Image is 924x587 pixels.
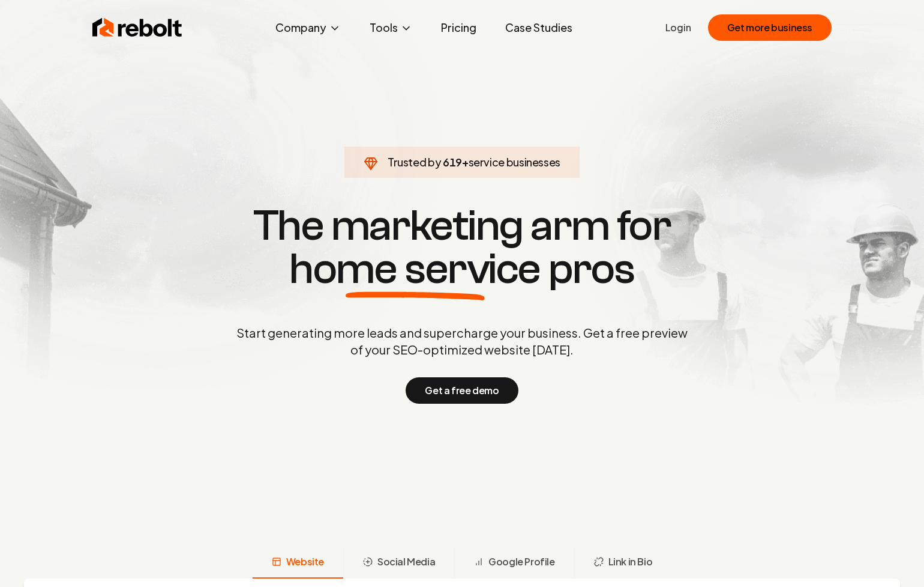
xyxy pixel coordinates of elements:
[574,547,672,579] button: Link in Bio
[234,324,690,358] p: Start generating more leads and supercharge your business. Get a free preview of your SEO-optimiz...
[454,547,574,579] button: Google Profile
[496,16,582,40] a: Case Studies
[377,555,435,569] span: Social Media
[462,155,469,169] span: +
[708,14,832,41] button: Get more business
[388,155,441,169] span: Trusted by
[92,16,182,40] img: Rebolt Logo
[266,16,350,40] button: Company
[488,555,554,569] span: Google Profile
[360,16,422,40] button: Tools
[406,377,518,404] button: Get a free demo
[289,248,541,291] span: home service
[431,16,486,40] a: Pricing
[343,547,454,579] button: Social Media
[253,547,343,579] button: Website
[665,20,691,35] a: Login
[469,155,561,169] span: service businesses
[286,555,324,569] span: Website
[443,154,462,171] span: 619
[174,204,750,291] h1: The marketing arm for pros
[608,555,653,569] span: Link in Bio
